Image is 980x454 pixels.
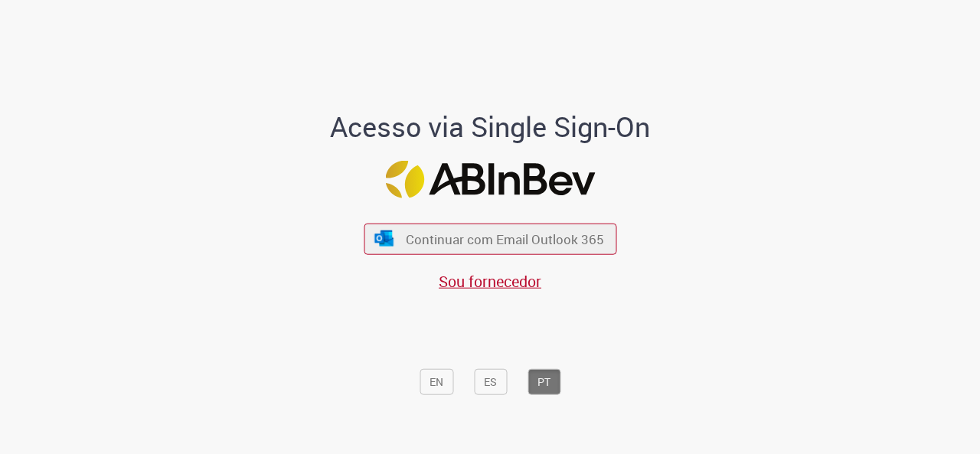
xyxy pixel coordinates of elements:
[439,271,541,292] a: Sou fornecedor
[364,223,616,254] button: ícone Azure/Microsoft 360 Continuar com Email Outlook 365
[474,369,507,395] button: ES
[278,112,703,142] h1: Acesso via Single Sign-On
[374,230,395,247] img: ícone Azure/Microsoft 360
[420,369,453,395] button: EN
[406,230,604,248] span: Continuar com Email Outlook 365
[528,369,560,395] button: PT
[385,161,595,198] img: Logo ABInBev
